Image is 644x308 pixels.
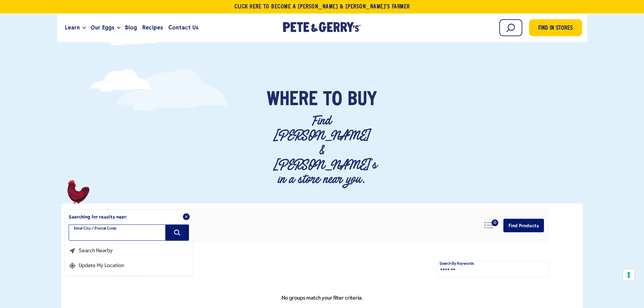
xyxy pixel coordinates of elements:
a: Our Eggs [88,19,117,37]
a: Recipes [140,19,166,37]
span: To [323,90,342,110]
a: Blog [122,19,140,37]
a: Find in Stores [529,19,582,36]
span: Find in Stores [538,24,573,33]
span: Recipes [142,23,163,32]
p: Find [PERSON_NAME] & [PERSON_NAME]'s in a store near you. [273,114,371,187]
button: Your consent preferences for tracking technologies [623,269,635,281]
button: Open the dropdown menu for Our Eggs [117,27,120,29]
span: Buy [348,90,377,110]
span: Learn [65,23,80,32]
input: Search [499,19,522,36]
span: Blog [125,23,137,32]
button: Open the dropdown menu for Learn [82,27,86,29]
a: Learn [62,19,82,37]
a: Contact Us [166,19,201,37]
span: Where [267,90,318,110]
span: Contact Us [168,23,198,32]
span: Our Eggs [91,23,114,32]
